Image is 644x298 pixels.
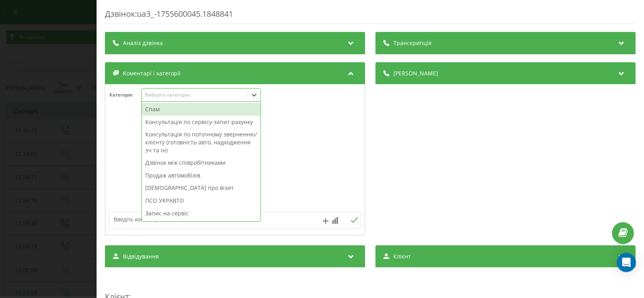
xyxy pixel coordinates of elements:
div: Консультація по сервісу-запит рахунку [142,116,261,128]
h4: Категорія : [109,92,141,98]
span: [PERSON_NAME] [393,69,438,77]
span: Аналіз дзвінка [123,39,163,47]
div: [DEMOGRAPHIC_DATA] про візит [142,182,261,194]
div: Дзвінок між співробітниками [142,156,261,169]
div: Продаж автомобілів [142,169,261,182]
div: Виберіть категорію [145,92,245,98]
div: Дзвінок : ua3_-1755600045.1848841 [105,8,636,24]
div: Спам [142,103,261,116]
span: Транскрипція [393,39,432,47]
div: ПСО УКРАВТО [142,194,261,207]
div: Придбання запасних частин [142,219,261,232]
div: Запис на сервіс [142,207,261,220]
span: Клієнт [393,253,411,261]
span: Відвідування [123,253,159,261]
div: Open Intercom Messenger [617,253,636,272]
div: Консультація по поточному зверненню/клієнту (готовність авто, надходження зч та ін) [142,128,261,156]
span: Коментарі і категорії [123,69,181,77]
